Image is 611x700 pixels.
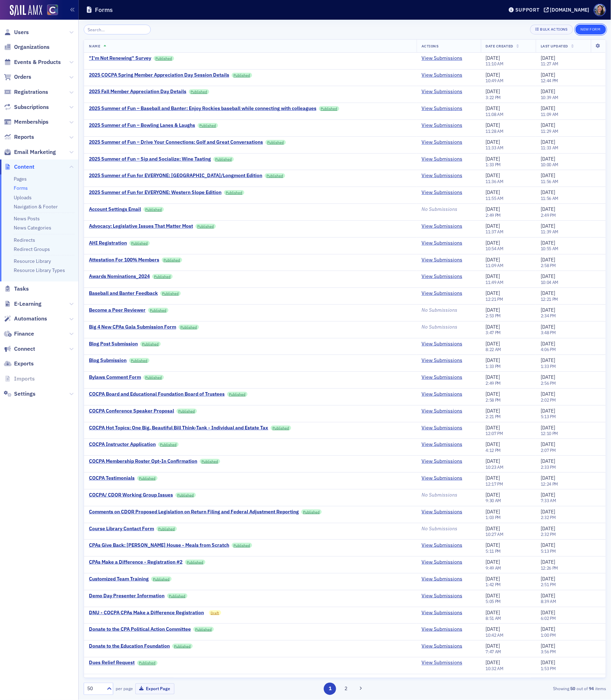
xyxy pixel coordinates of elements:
a: View Submissions [422,122,462,129]
div: COCPA Testimonials [89,475,135,481]
div: Course Library Contact Form [89,526,154,532]
a: View Submissions [422,643,462,649]
div: 2025 Summer of Fun – Drive Your Connections: Golf and Great Conversations [89,139,263,145]
a: View Submissions [422,425,462,431]
a: View Submissions [422,139,462,145]
a: Events & Products [4,58,61,66]
span: [DATE] [541,273,555,279]
time: 2:58 PM [541,262,556,268]
a: View Submissions [422,89,462,95]
span: [DATE] [486,122,500,128]
img: SailAMX [47,5,58,15]
a: Published [143,207,164,212]
a: View Submissions [422,576,462,582]
span: [DATE] [486,273,500,279]
button: Export Page [135,683,174,694]
a: COCPA Instructor Application [89,441,156,448]
span: [DATE] [541,391,555,397]
img: SailAMX [10,5,42,16]
a: Redirects [14,237,35,243]
div: Comments on CDOR Proposed Legislation on Return Filing and Federal Adjustment Reporting [89,509,299,515]
time: 11:36 AM [486,179,504,184]
a: Published [265,173,285,178]
span: Users [14,28,29,36]
div: Bulk Actions [540,27,567,31]
a: Become a Peer Reviewer [89,307,146,313]
a: Published [185,560,205,565]
a: Donate to the CPA Political Action Committee [89,626,191,633]
a: Baseball and Banter Feedback [89,290,158,297]
span: Tasks [14,285,29,293]
a: News Posts [14,215,40,222]
span: [DATE] [486,55,500,61]
time: 11:39 AM [541,229,559,234]
time: 12:21 PM [541,296,558,302]
time: 11:33 AM [541,145,559,150]
a: View Submissions [422,72,462,78]
span: [DATE] [541,172,555,179]
time: 2:49 PM [486,212,501,218]
div: COCPA Conference Speaker Proposal [89,408,174,414]
time: 11:08 AM [486,111,504,117]
a: Published [227,392,247,397]
a: Resource Library Types [14,267,65,273]
span: Name [89,44,100,48]
span: [DATE] [486,257,500,263]
span: Subscriptions [14,103,49,111]
span: [DATE] [486,324,500,330]
span: [DATE] [541,206,555,212]
a: E-Learning [4,300,41,308]
a: Organizations [4,43,50,51]
a: View Submissions [422,458,462,465]
div: AHI Registration [89,240,127,246]
span: [DATE] [541,324,555,330]
a: View Submissions [422,290,462,297]
h1: Forms [95,6,113,14]
a: Advocacy: Legislative Issues That Matter Most [89,223,193,229]
time: 1:33 PM [541,363,556,369]
a: CPAs Give Back: [PERSON_NAME] House - Meals from Scratch [89,542,229,549]
span: Email Marketing [14,148,56,156]
a: View Submissions [422,105,462,112]
a: Published [140,342,161,346]
time: 2:53 PM [486,313,501,318]
a: Memberships [4,118,49,126]
div: COCPA/ CDOR Working Group Issues [89,492,173,498]
button: 1 [324,683,336,695]
a: Published [176,409,197,414]
a: Published [232,543,252,548]
a: View Submissions [422,593,462,599]
a: View Submissions [422,173,462,179]
a: Published [152,274,173,279]
a: Customized Team Training [89,576,149,582]
div: Blog Post Submission [89,341,138,347]
span: Actions [422,44,439,48]
span: Events & Products [14,58,61,66]
span: [DATE] [541,257,555,263]
a: Imports [4,375,35,383]
a: Uploads [14,194,32,201]
div: Blog Submission [89,357,127,364]
a: View Submissions [422,542,462,549]
a: Big 4 New CPAs Gala Submission Form [89,324,176,330]
span: Memberships [14,118,49,126]
a: Pages [14,176,27,182]
a: Orders [4,73,31,81]
div: Dues Relief Request [89,660,135,666]
a: Content [4,163,34,171]
a: Tasks [4,285,29,293]
span: [DATE] [541,374,555,380]
span: [DATE] [486,290,500,296]
span: [DATE] [486,223,500,229]
span: Automations [14,315,47,323]
time: 3:48 PM [541,330,556,335]
a: View Submissions [422,374,462,381]
div: 2025 Summer of Fun – Bowling Lanes & Laughs [89,122,195,129]
a: Email Marketing [4,148,56,156]
time: 1:33 PM [486,363,501,369]
div: Demo Day Presenter Information [89,593,165,599]
span: Connect [14,345,35,353]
